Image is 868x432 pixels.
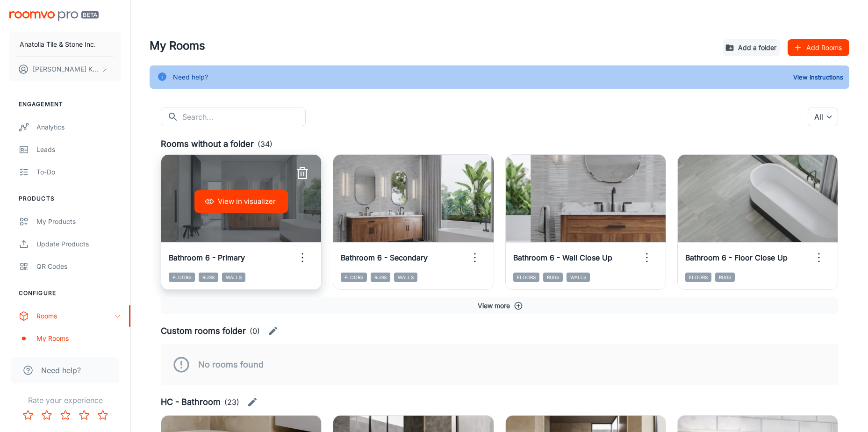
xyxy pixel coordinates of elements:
button: [PERSON_NAME] Kundargi [9,57,121,81]
div: Update Products [36,239,121,249]
button: Add Rooms [788,39,849,56]
h6: Bathroom 6 - Primary [169,252,245,263]
p: Rate your experience [7,395,123,406]
span: Rugs [371,273,390,282]
p: (0) [250,325,260,337]
button: View Instructions [791,70,846,84]
span: Floors [341,273,367,282]
img: Roomvo PRO Beta [9,11,99,21]
span: Floors [169,273,195,282]
span: Rugs [543,273,563,282]
span: Need help? [41,365,81,376]
span: Walls [567,273,590,282]
div: QR Codes [36,261,121,272]
div: My Products [36,216,121,227]
button: View more [161,297,838,314]
button: Anatolia Tile & Stone Inc. [9,32,121,57]
button: Rate 4 star [75,406,93,425]
input: Search... [182,108,306,126]
h6: Bathroom 6 - Floor Close Up [685,252,788,263]
span: Floors [685,273,711,282]
p: [PERSON_NAME] Kundargi [33,64,99,74]
button: Rate 2 star [37,406,56,425]
span: Walls [222,273,245,282]
h6: Rooms without a folder [161,137,254,151]
h6: Bathroom 6 - Wall Close Up [513,252,612,263]
p: (23) [224,396,239,408]
span: Floors [513,273,539,282]
h6: Bathroom 6 - Secondary [341,252,428,263]
h6: Custom rooms folder [161,324,246,338]
div: To-do [36,167,121,177]
div: Leads [36,144,121,155]
span: Rugs [715,273,735,282]
button: Rate 3 star [56,406,75,425]
button: View in visualizer [194,190,288,213]
p: (34) [258,138,273,150]
div: Need help? [173,68,208,86]
h6: No rooms found [198,358,264,371]
button: Add a folder [723,39,780,56]
button: Rate 1 star [19,406,37,425]
h6: HC - Bathroom [161,396,221,409]
button: Rate 5 star [93,406,112,425]
p: Anatolia Tile & Stone Inc. [20,39,96,50]
div: Analytics [36,122,121,132]
div: My Rooms [36,333,121,344]
span: Walls [394,273,417,282]
span: Rugs [199,273,218,282]
div: Rooms [36,311,114,321]
h4: My Rooms [150,37,716,54]
div: All [808,108,838,126]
